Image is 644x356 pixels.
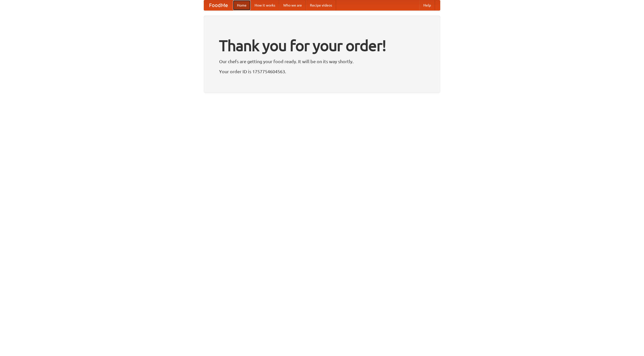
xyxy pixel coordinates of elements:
[279,0,306,10] a: Who we are
[219,58,425,65] p: Our chefs are getting your food ready. It will be on its way shortly.
[219,68,425,75] p: Your order ID is 1757754604563.
[419,0,435,10] a: Help
[306,0,336,10] a: Recipe videos
[204,0,233,10] a: FoodMe
[233,0,251,10] a: Home
[219,33,425,58] h1: Thank you for your order!
[251,0,279,10] a: How it works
